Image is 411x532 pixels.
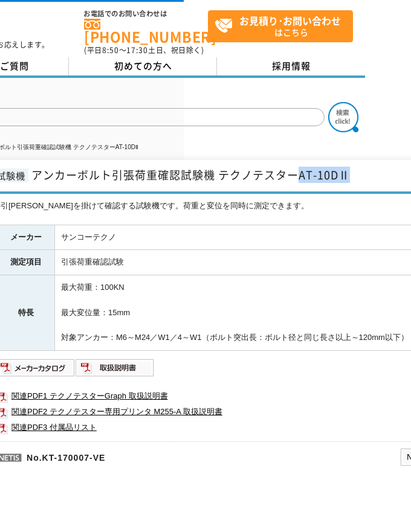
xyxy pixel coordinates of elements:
span: (平日 ～ 土日、祝日除く) [84,45,204,56]
span: 初めての方へ [114,59,172,72]
img: 取扱説明書 [76,358,155,377]
a: 採用情報 [217,57,365,75]
a: 初めての方へ [69,57,217,75]
span: お電話でのお問い合わせは [84,10,208,18]
a: お見積り･お問い合わせはこちら [208,10,353,42]
a: [PHONE_NUMBER] [84,19,208,43]
strong: お見積り･お問い合わせ [239,13,341,28]
span: 17:30 [126,45,148,56]
span: アンカーボルト引張荷重確認試験機 テクノテスターAT-10DⅡ [31,167,350,183]
img: btn_search.png [328,102,358,132]
span: 8:50 [102,45,119,56]
span: はこちら [215,11,352,41]
a: 取扱説明書 [76,366,155,375]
